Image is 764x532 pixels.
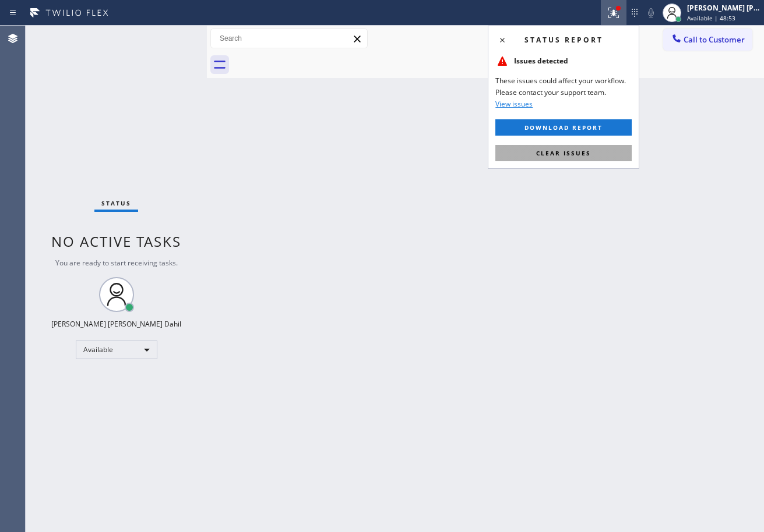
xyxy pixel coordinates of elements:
[55,258,178,268] span: You are ready to start receiving tasks.
[51,232,181,251] span: No active tasks
[687,14,735,22] span: Available | 48:53
[51,319,181,329] div: [PERSON_NAME] [PERSON_NAME] Dahil
[643,5,659,21] button: Mute
[211,29,367,48] input: Search
[663,29,752,51] button: Call to Customer
[687,3,761,13] div: [PERSON_NAME] [PERSON_NAME] Dahil
[684,34,745,45] span: Call to Customer
[76,341,157,359] div: Available
[101,199,131,207] span: Status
